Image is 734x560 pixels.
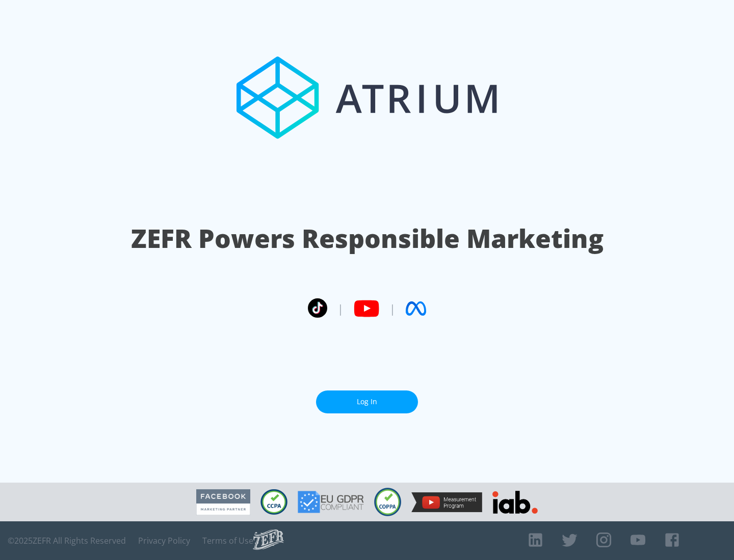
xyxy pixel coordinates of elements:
span: | [337,301,344,316]
img: GDPR Compliant [298,491,364,513]
span: © 2025 ZEFR All Rights Reserved [8,536,126,546]
img: COPPA Compliant [374,488,401,516]
h1: ZEFR Powers Responsible Marketing [131,221,604,256]
img: YouTube Measurement Program [411,492,482,512]
a: Log In [316,390,418,413]
img: Facebook Marketing Partner [196,489,250,515]
img: CCPA Compliant [260,489,287,515]
a: Privacy Policy [138,536,190,546]
span: | [389,301,396,316]
a: Terms of Use [202,536,253,546]
img: IAB [492,491,538,514]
